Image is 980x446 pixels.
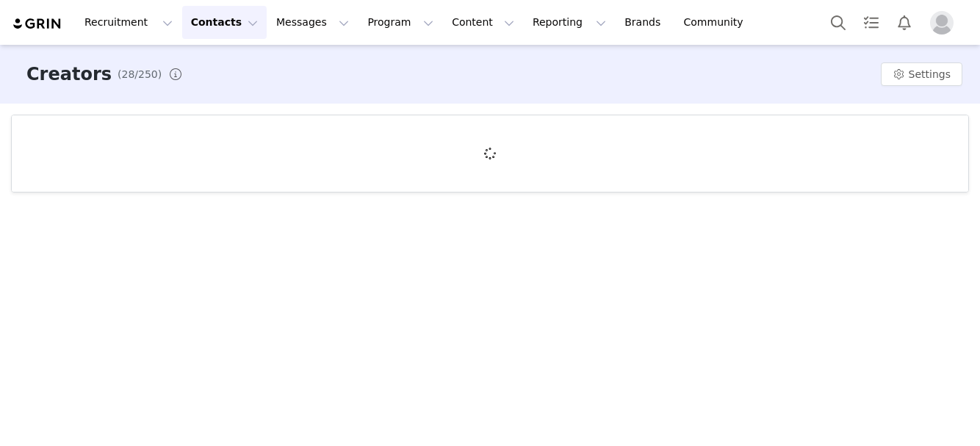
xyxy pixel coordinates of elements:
[675,6,759,39] a: Community
[26,61,112,87] h3: Creators
[616,6,674,39] a: Brands
[881,62,962,86] button: Settings
[118,67,162,82] span: (28/250)
[12,17,63,31] img: grin logo
[888,6,920,39] button: Notifications
[76,6,181,39] button: Recruitment
[921,11,968,35] button: Profile
[267,6,358,39] button: Messages
[930,11,954,35] img: placeholder-profile.jpg
[524,6,615,39] button: Reporting
[855,6,887,39] a: Tasks
[182,6,267,39] button: Contacts
[822,6,854,39] button: Search
[443,6,523,39] button: Content
[359,6,442,39] button: Program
